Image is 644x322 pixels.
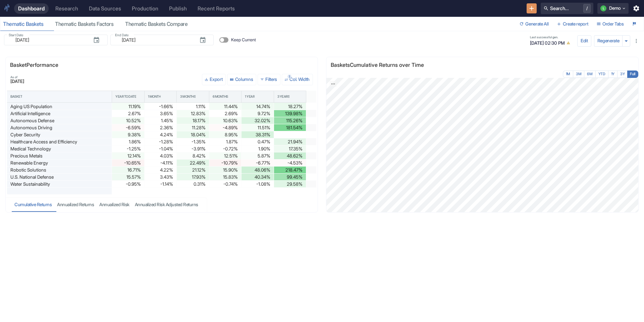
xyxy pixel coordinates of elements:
[148,159,173,166] div: -4.11%
[165,3,191,14] a: Publish
[287,75,291,79] div: 1
[245,174,270,180] div: 40.34%
[277,181,303,187] div: 29.58%
[608,71,618,78] button: 1Y
[3,21,50,28] div: Thematic Baskets
[180,152,206,159] div: 8.42%
[180,131,206,138] div: 18.04%
[51,3,82,14] a: Research
[277,124,303,131] div: 181.54%
[245,103,270,110] div: 14.74%
[245,124,270,131] div: 11.51%
[115,181,141,187] div: -0.95%
[213,167,238,173] div: 15.90%
[213,124,238,131] div: -4.89%
[115,94,136,99] div: Year to Date
[630,19,640,30] button: Launch Tour
[9,33,23,38] label: Start Date
[115,167,141,173] div: 16.71%
[595,71,608,78] button: YTD
[10,110,108,117] div: Artificial Intelligence
[213,110,238,117] div: 2.69%
[258,74,280,85] button: Show filters
[530,36,572,39] span: Last successful gen.
[0,17,517,31] div: dashboard tabs
[277,159,303,166] div: -4.53%
[277,103,303,110] div: 18.27%
[115,138,141,145] div: 1.86%
[169,5,187,12] div: Publish
[57,202,94,208] div: Annualized Returns
[148,110,173,117] div: 3.65%
[10,181,108,187] div: Water Sustainability
[213,174,238,180] div: 15.83%
[115,124,141,131] div: -6.59%
[180,181,206,187] div: 0.31%
[245,152,270,159] div: 5.87%
[198,5,235,12] div: Recent Reports
[115,145,141,152] div: -1.25%
[118,36,194,44] input: yyyy-mm-dd
[115,152,141,159] div: 12.14%
[148,138,173,145] div: -1.28%
[194,3,239,14] a: Recent Reports
[115,103,141,110] div: 11.19%
[89,5,121,12] div: Data Sources
[148,94,161,99] div: 1 Month
[330,81,337,87] a: Export; Press ENTER to open
[245,117,270,124] div: 32.02%
[277,167,303,173] div: 218.47%
[594,19,627,30] button: Order Tabs
[180,94,196,99] div: 3 Months
[213,145,238,152] div: -0.72%
[245,181,270,187] div: -1.08%
[600,5,606,11] div: L
[245,138,270,145] div: 0.47%
[148,174,173,180] div: 3.43%
[277,94,290,99] div: 3 Years
[180,145,206,152] div: -3.91%
[180,124,206,131] div: 11.28%
[10,76,24,79] span: As of
[10,131,108,138] div: Cyber Security
[115,174,141,180] div: 15.57%
[10,138,108,145] div: Healthcare Access and Efficiency
[55,5,78,12] div: Research
[577,35,591,47] button: config
[10,167,108,173] div: Robotic Solutions
[148,145,173,152] div: -1.04%
[12,198,201,212] div: tabs
[148,103,173,110] div: -1.66%
[10,124,108,131] div: Autonomous Driving
[180,117,206,124] div: 18.17%
[597,3,629,14] button: LDemo
[245,94,255,99] div: 1 Year
[14,202,52,208] div: Cumulative Returns
[148,131,173,138] div: 4.24%
[245,167,270,173] div: 48.06%
[277,117,303,124] div: 115.26%
[115,131,141,138] div: 9.38%
[245,110,270,117] div: 9.72%
[148,152,173,159] div: 4.03%
[627,71,638,78] button: Full
[245,159,270,166] div: -6.77%
[148,167,173,173] div: 4.22%
[213,117,238,124] div: 10.63%
[213,138,238,145] div: 1.87%
[563,71,573,78] button: 1M
[180,103,206,110] div: 1.11%
[132,5,158,12] div: Production
[584,71,595,78] button: 6M
[148,181,173,187] div: -1.14%
[227,74,256,85] button: Select columns
[213,152,238,159] div: 12.51%
[331,61,434,69] p: Baskets Cumulative Returns over Time
[277,138,303,145] div: 21.94%
[125,21,194,28] div: Thematic Baskets Compare
[10,145,108,152] div: Medical Technology
[517,19,551,30] button: Generate All
[180,174,206,180] div: 17.93%
[128,3,162,14] a: Production
[245,131,270,138] div: 38.31%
